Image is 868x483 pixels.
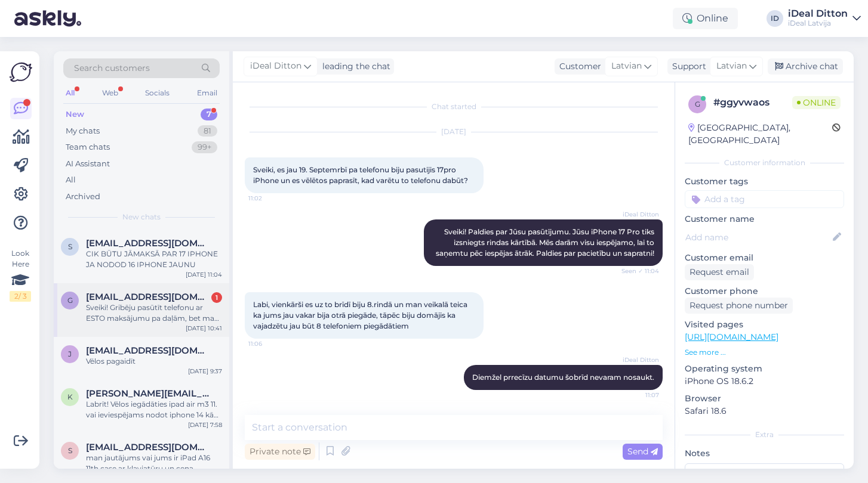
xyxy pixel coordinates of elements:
[685,213,844,225] p: Customer name
[716,60,747,73] span: Latvian
[614,355,659,364] span: iDeal Ditton
[86,442,210,453] span: snepstsreinis@gmail.com
[685,157,844,168] div: Customer information
[788,9,861,28] a: iDeal DittoniDeal Latvija
[248,339,293,348] span: 11:06
[627,446,658,457] span: Send
[192,141,217,153] div: 99+
[685,375,844,388] p: iPhone OS 18.6.2
[186,324,222,333] div: [DATE] 10:41
[788,18,848,28] div: iDeal Latvija
[685,285,844,298] p: Customer phone
[768,58,843,75] div: Archive chat
[614,210,659,219] span: iDeal Ditton
[318,60,390,73] div: leading the chat
[143,85,172,101] div: Socials
[66,109,84,120] div: New
[86,302,222,324] div: Sveiki! Gribēju pasūtīt telefonu ar ESTO maksājumu pa daļām, bet man neizdevās. Bet pie maniem pa...
[614,267,659,275] span: Seen ✓ 11:04
[201,109,217,120] div: 7
[10,61,32,83] img: Askly Logo
[685,318,844,331] p: Visited pages
[673,8,738,29] div: Online
[685,332,778,342] a: [URL][DOMAIN_NAME]
[66,191,100,203] div: Archived
[685,175,844,188] p: Customer tags
[611,60,642,73] span: Latvian
[250,60,301,73] span: iDeal Ditton
[66,174,76,186] div: All
[685,363,844,375] p: Operating system
[472,373,654,382] span: Diemžel prrecīzu datumu šobrīd nevaram nosaukt.
[86,453,222,474] div: man jautājums vai jums ir iPad A16 11th case ar klaviatūru un cena
[86,292,210,302] span: gutsmitsmarcis@inbox.lv
[248,194,293,203] span: 11:02
[86,356,222,367] div: Vēlos pagaidīt
[245,101,663,112] div: Chat started
[86,345,210,356] span: janisbolsteins11@gmail.com
[667,60,706,73] div: Support
[195,85,220,101] div: Email
[685,447,844,460] p: Notes
[100,85,121,101] div: Web
[122,212,161,222] span: New chats
[245,444,315,460] div: Private note
[685,190,844,208] input: Add a tag
[436,227,656,258] span: Sveiki! Paldies par Jūsu pasūtījumu. Jūsu iPhone 17 Pro tiks izsniegts rindas kārtībā. Mēs darām ...
[253,165,468,185] span: Sveiki, es jau 19. Septemrbī pa telefonu biju pasutijis 17pro iPhone un es vēlētos paprasīt, kad ...
[68,446,72,455] span: s
[555,60,601,73] div: Customer
[188,367,222,376] div: [DATE] 9:37
[685,429,844,440] div: Extra
[788,9,848,18] div: iDeal Ditton
[245,126,663,137] div: [DATE]
[86,249,222,270] div: CIK BŪTU JĀMAKSĀ PAR 17 IPHONE JA NODOD 16 IPHONE JAUNU
[685,298,793,314] div: Request phone number
[685,252,844,264] p: Customer email
[186,270,222,279] div: [DATE] 11:04
[10,248,31,302] div: Look Here
[685,264,754,280] div: Request email
[211,292,222,303] div: 1
[68,242,72,251] span: s
[685,392,844,405] p: Browser
[86,388,210,399] span: kaspars.dimants@inbox.lv
[198,125,217,137] div: 81
[67,392,73,401] span: k
[66,125,100,137] div: My chats
[66,141,110,153] div: Team chats
[685,231,830,244] input: Add name
[74,62,150,75] span: Search customers
[86,238,210,249] span: smelinaelza@gmail.com
[67,296,73,305] span: g
[614,391,659,400] span: 11:07
[66,158,110,170] div: AI Assistant
[10,291,31,302] div: 2 / 3
[188,420,222,429] div: [DATE] 7:58
[713,95,792,110] div: # ggyvwaos
[695,100,700,109] span: g
[253,300,469,330] span: Labi, vienkārši es uz to brīdī biju 8.rindā un man veikalā teica ka jums jau vakar bija otrā pieg...
[86,399,222,420] div: Labrīt! Vēlos iegādāties ipad air m3 11. vai ieviespējams nodot iphone 14 kā daļu no samaksas.
[685,405,844,417] p: Safari 18.6
[68,349,72,358] span: j
[688,122,832,147] div: [GEOGRAPHIC_DATA], [GEOGRAPHIC_DATA]
[63,85,77,101] div: All
[792,96,841,109] span: Online
[767,10,783,27] div: ID
[685,347,844,358] p: See more ...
